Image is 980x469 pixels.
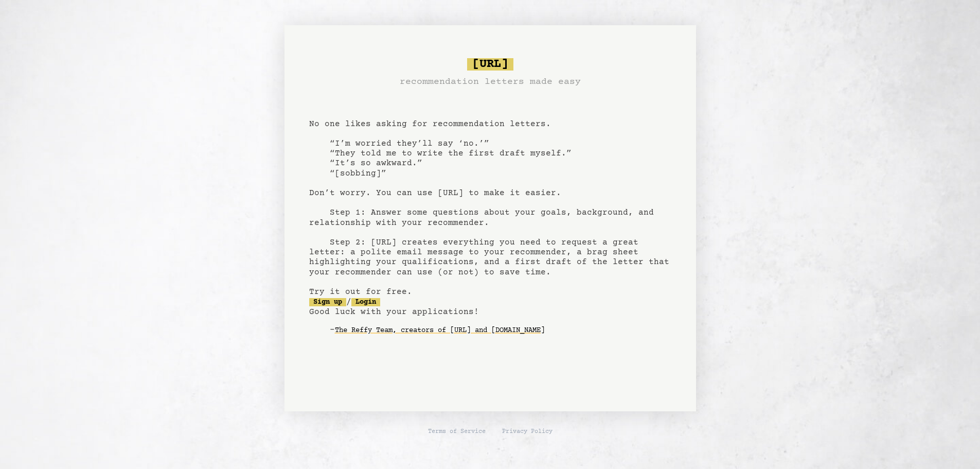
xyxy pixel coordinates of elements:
span: [URL] [467,58,513,71]
div: - [330,325,671,336]
a: Terms of Service [428,428,486,436]
pre: No one likes asking for recommendation letters. “I’m worried they’ll say ‘no.’” “They told me to ... [309,54,671,356]
a: Sign up [309,298,346,306]
a: Login [351,298,380,306]
a: Privacy Policy [502,428,553,436]
a: The Reffy Team, creators of [URL] and [DOMAIN_NAME] [335,322,545,339]
h3: recommendation letters made easy [400,75,581,89]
